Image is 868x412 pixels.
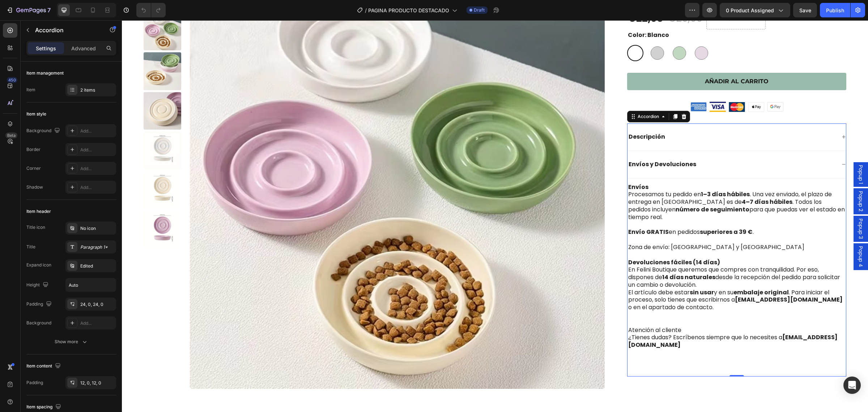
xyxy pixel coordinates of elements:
[726,7,774,14] span: 0 product assigned
[80,87,114,93] div: 2 items
[506,238,598,246] strong: Devoluciones fáciles (14 días)
[26,165,41,172] div: Corner
[626,82,642,92] img: gempages_584883416172855877-00c9eb4c-d345-4655-bc65-49284df21c32.png
[620,177,671,186] strong: 4–7 días hábiles
[26,244,35,250] div: Title
[47,6,51,14] p: 7
[26,361,62,371] div: Item content
[613,275,721,283] a: [EMAIL_ADDRESS][DOMAIN_NAME]
[26,70,64,76] div: Item management
[26,184,43,190] div: Shadow
[26,224,45,231] div: Title icon
[506,314,723,351] p: ¿Tienes dudas? Escríbenos siempre que lo necesites a
[80,320,114,327] div: Add...
[505,10,548,20] legend: Color: Blanco
[514,93,539,100] div: Accordion
[583,58,647,65] div: AÑADIR AL CARRITO
[554,185,627,193] strong: número de seguimiento
[80,301,114,308] div: 24, 0, 24, 0
[607,82,623,92] img: gempages_584883416172855877-81b1628e-843c-4ff7-8dc4-c4dc284b4116.png
[579,170,628,178] strong: 1–3 días hábiles
[80,147,114,153] div: Add...
[26,379,43,386] div: Padding
[80,225,114,232] div: No icon
[26,262,51,268] div: Expand icon
[506,239,723,269] p: En Felini Boutique queremos que compres con tranquilidad. Por eso, dispones de desde la recepción...
[735,226,743,247] span: Popup 4
[540,253,593,261] strong: 14 días naturales
[506,163,527,171] strong: Envíos
[80,244,114,251] div: Paragraph 1*
[843,377,861,394] div: Open Intercom Messenger
[26,87,35,93] div: Item
[3,3,54,17] button: 7
[506,306,723,314] p: Atención al cliente
[820,3,850,17] button: Publish
[80,184,114,191] div: Add...
[71,45,96,52] p: Advanced
[568,268,592,276] strong: sin usar
[735,171,743,191] span: Popup 2
[368,7,449,14] span: PAGINA PRODUCTO DESTACADO
[122,20,868,412] iframe: Design area
[26,126,61,136] div: Background
[735,198,743,219] span: Popup 3
[80,165,114,172] div: Add...
[578,207,631,216] strong: superiores a 39 €
[735,145,743,164] span: Popup 1
[569,82,585,91] img: gempages_584883416172855877-96026055-9b68-460d-9b65-349b61f3f174.png
[507,140,574,148] strong: Envíos y Devoluciones
[507,112,543,121] strong: Descripción
[505,52,724,70] button: AÑADIR AL CARRITO
[826,7,844,14] div: Publish
[474,7,485,13] span: Draft
[506,163,723,239] p: Procesamos tu pedido en . Una vez enviado, el plazo de entrega en [GEOGRAPHIC_DATA] es de . Todos...
[26,208,51,215] div: Item header
[506,313,716,329] strong: [EMAIL_ADDRESS][DOMAIN_NAME]
[26,402,63,412] div: Item spacing
[720,3,790,17] button: 0 product assigned
[26,299,53,309] div: Padding
[793,3,817,17] button: Save
[365,7,367,14] span: /
[506,269,723,306] p: El artículo debe estar y en su . Para iniciar el proceso, solo tienes que escribirnos a o en el a...
[80,128,114,134] div: Add...
[26,335,116,348] button: Show more
[26,111,46,117] div: Item style
[799,7,811,13] span: Save
[55,338,88,345] div: Show more
[645,82,661,91] img: gempages_584883416172855877-8898a4b3-1bb9-46e6-850d-5dc81e10796a.png
[80,380,114,386] div: 12, 0, 12, 0
[506,207,547,216] strong: Envío GRATIS
[26,280,50,290] div: Height
[26,320,51,326] div: Background
[5,133,17,138] div: Beta
[66,278,116,291] input: Auto
[36,45,56,52] p: Settings
[136,3,166,17] div: Undo/Redo
[588,81,604,92] img: gempages_584883416172855877-f7428bd6-3f90-4441-9c10-4be84acceb74.png
[35,26,97,34] p: Accordion
[26,146,41,153] div: Border
[612,268,667,276] strong: embalaje original
[80,263,114,269] div: Edited
[7,77,17,83] div: 450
